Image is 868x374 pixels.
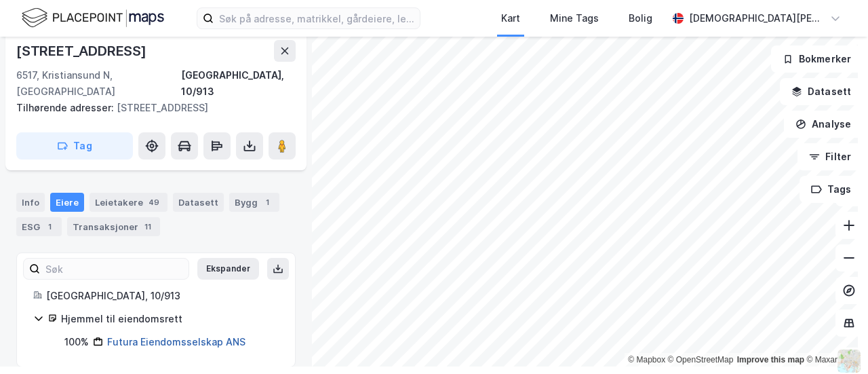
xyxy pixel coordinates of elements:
[800,176,863,203] button: Tags
[16,40,149,62] div: [STREET_ADDRESS]
[689,10,825,26] div: [DEMOGRAPHIC_DATA][PERSON_NAME]
[141,220,155,233] div: 11
[16,132,133,160] button: Tag
[43,220,56,233] div: 1
[173,193,224,212] div: Datasett
[197,258,259,280] button: Ekspander
[771,45,863,73] button: Bokmerker
[800,309,868,374] iframe: Chat Widget
[16,217,62,236] div: ESG
[737,355,804,364] a: Improve this map
[146,195,162,209] div: 49
[229,193,279,212] div: Bygg
[67,217,160,236] div: Transaksjoner
[628,355,665,364] a: Mapbox
[61,311,279,327] div: Hjemmel til eiendomsrett
[107,336,245,348] a: Futura Eiendomsselskap ANS
[784,111,863,138] button: Analyse
[181,67,296,100] div: [GEOGRAPHIC_DATA], 10/913
[16,67,181,100] div: 6517, Kristiansund N, [GEOGRAPHIC_DATA]
[22,6,164,30] img: logo.f888ab2527a4732fd821a326f86c7f29.svg
[16,100,285,116] div: [STREET_ADDRESS]
[16,193,45,212] div: Info
[800,309,868,374] div: Kontrollprogram for chat
[40,259,189,279] input: Søk
[550,10,599,26] div: Mine Tags
[214,8,420,29] input: Søk på adresse, matrikkel, gårdeiere, leietakere eller personer
[797,143,863,170] button: Filter
[16,102,117,113] span: Tilhørende adresser:
[50,193,84,212] div: Eiere
[668,355,734,364] a: OpenStreetMap
[780,78,863,105] button: Datasett
[260,195,274,209] div: 1
[501,10,520,26] div: Kart
[64,334,89,350] div: 100%
[90,193,167,212] div: Leietakere
[46,288,279,304] div: [GEOGRAPHIC_DATA], 10/913
[629,10,652,26] div: Bolig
